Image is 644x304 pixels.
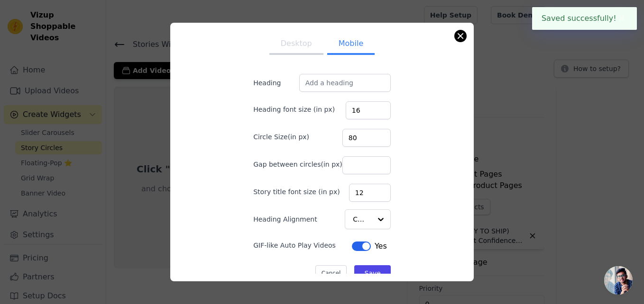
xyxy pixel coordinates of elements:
button: Desktop [269,34,323,55]
button: Close [616,13,627,24]
button: Close modal [455,30,466,42]
label: Heading [253,78,299,88]
button: Mobile [327,34,375,55]
div: Open chat [604,266,633,295]
button: Cancel [315,265,347,281]
label: GIF-like Auto Play Videos [253,241,336,250]
label: Circle Size(in px) [253,132,309,142]
label: Gap between circles(in px) [253,160,342,169]
label: Heading font size (in px) [253,105,335,114]
label: Story title font size (in px) [253,187,340,197]
label: Heading Alignment [253,215,319,224]
div: Saved successfully! [532,7,637,30]
button: Save [354,265,390,281]
span: Yes [375,241,387,252]
input: Add a heading [299,74,391,92]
